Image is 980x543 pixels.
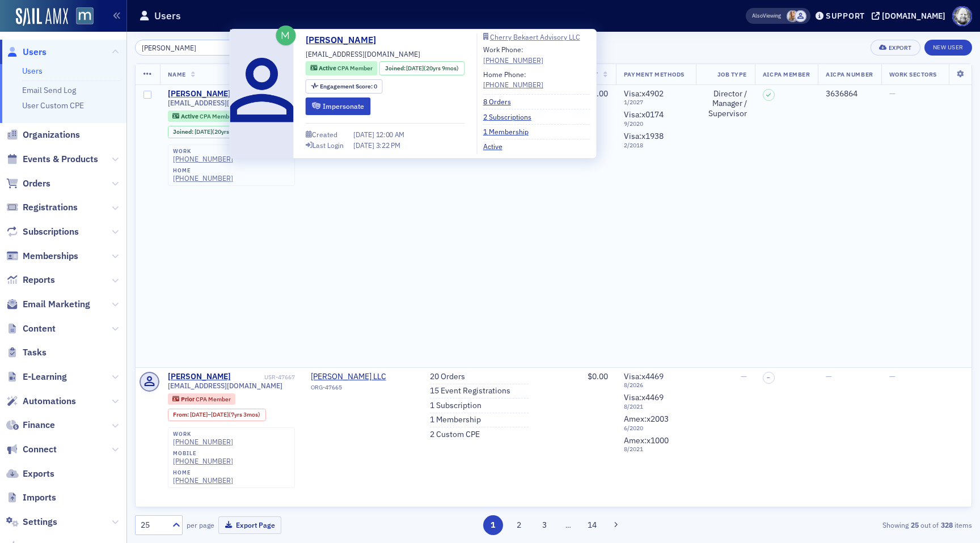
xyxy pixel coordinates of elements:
[6,443,57,456] a: Connect
[218,516,281,534] button: Export Page
[406,64,459,73] div: (20yrs 9mos)
[353,141,376,150] span: [DATE]
[135,40,243,56] input: Search…
[385,64,407,73] span: Joined :
[190,410,208,418] span: [DATE]
[23,298,90,311] span: Email Marketing
[624,70,685,78] span: Payment Methods
[168,111,240,122] div: Active: Active: CPA Member
[16,8,68,26] img: SailAMX
[6,250,78,262] a: Memberships
[889,45,912,51] div: Export
[6,395,76,408] a: Automations
[430,386,510,396] a: 15 Event Registrations
[173,155,233,163] a: [PHONE_NUMBER]
[588,371,608,381] span: $0.00
[211,410,229,418] span: [DATE]
[311,372,414,382] a: [PERSON_NAME] LLC
[173,128,195,135] span: Joined :
[23,46,47,58] span: Users
[701,520,972,530] div: Showing out of items
[22,100,84,111] a: User Custom CPE
[509,515,529,535] button: 2
[22,85,76,95] a: Email Send Log
[22,66,43,76] a: Users
[624,435,669,446] span: Amex : x1000
[306,61,378,75] div: Active: Active: CPA Member
[306,97,371,115] button: Impersonate
[68,7,94,27] a: View Homepage
[310,64,372,73] a: Active CPA Member
[6,177,50,190] a: Orders
[6,153,98,166] a: Events & Products
[952,6,972,26] span: Profile
[717,70,747,78] span: Job Type
[624,446,688,453] span: 8 / 2021
[6,46,47,58] a: Users
[23,491,56,504] span: Imports
[172,395,230,402] a: Prior CPA Member
[624,120,688,128] span: 9 / 2020
[337,64,373,72] span: CPA Member
[23,153,98,166] span: Events & Products
[826,371,832,381] span: —
[173,174,233,183] a: [PHONE_NUMBER]
[168,372,231,382] div: [PERSON_NAME]
[483,79,543,90] a: [PHONE_NUMBER]
[6,129,80,141] a: Organizations
[6,274,55,286] a: Reports
[483,126,537,137] a: 1 Membership
[173,476,233,485] div: [PHONE_NUMBER]
[406,64,424,72] span: [DATE]
[181,112,200,120] span: Active
[23,274,55,286] span: Reports
[23,395,76,408] span: Automations
[624,99,688,106] span: 1 / 2027
[6,516,57,528] a: Settings
[181,395,196,403] span: Prior
[195,128,212,135] span: [DATE]
[872,12,949,20] button: [DOMAIN_NAME]
[624,371,664,381] span: Visa : x4469
[6,298,90,311] a: Email Marketing
[483,515,503,535] button: 1
[195,128,247,135] div: (20yrs 9mos)
[306,79,383,94] div: Engagement Score: 0
[430,372,465,382] a: 20 Orders
[483,112,540,122] a: 2 Subscriptions
[173,457,233,465] a: [PHONE_NUMBER]
[173,450,233,457] div: mobile
[6,371,67,383] a: E-Learning
[582,515,602,535] button: 14
[23,129,80,141] span: Organizations
[787,10,799,22] span: Emily Trott
[311,384,414,395] div: ORG-47665
[6,491,56,504] a: Imports
[173,438,233,446] a: [PHONE_NUMBER]
[767,374,770,381] span: –
[624,392,664,402] span: Visa : x4469
[23,177,50,190] span: Orders
[23,201,78,214] span: Registrations
[376,130,405,139] span: 12:00 AM
[168,89,231,99] div: [PERSON_NAME]
[871,40,920,56] button: Export
[826,70,873,78] span: AICPA Number
[168,99,282,107] span: [EMAIL_ADDRESS][DOMAIN_NAME]
[320,82,374,90] span: Engagement Score :
[379,61,464,75] div: Joined: 2004-11-09 00:00:00
[490,34,580,40] div: Cherry Bekaert Advisory LLC
[624,381,688,389] span: 8 / 2026
[624,425,688,432] span: 6 / 2020
[319,64,337,72] span: Active
[939,520,954,530] strong: 328
[6,323,56,335] a: Content
[23,323,56,335] span: Content
[23,346,47,359] span: Tasks
[76,7,94,25] img: SailAMX
[141,519,166,531] div: 25
[430,415,481,425] a: 1 Membership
